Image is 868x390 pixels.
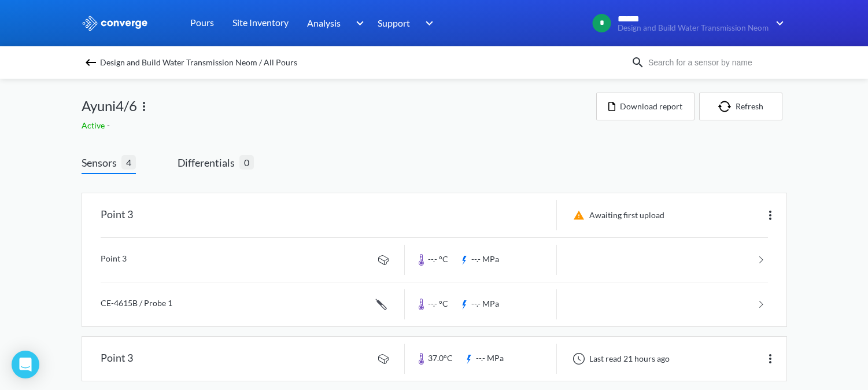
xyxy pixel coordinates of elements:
button: Refresh [699,93,782,120]
img: more.svg [137,100,151,113]
span: Design and Build Water Transmission Neom / All Pours [100,54,297,71]
span: Design and Build Water Transmission Neom [618,24,769,32]
img: backspace.svg [84,56,98,69]
span: Sensors [82,154,121,171]
button: Download report [596,93,695,120]
img: downArrow.svg [418,16,437,30]
img: icon-refresh.svg [718,101,736,112]
span: Differentials [178,154,239,171]
img: more.svg [763,208,777,222]
span: Active [82,120,107,130]
div: Open Intercom Messenger [12,351,39,378]
img: logo_ewhite.svg [82,16,149,31]
div: Awaiting first upload [566,208,668,222]
div: Point 3 [101,200,133,230]
input: Search for a sensor by name [645,56,785,69]
img: icon-file.svg [608,102,615,111]
span: 0 [239,155,254,170]
img: downArrow.svg [348,16,367,30]
img: downArrow.svg [769,16,787,30]
span: - [107,120,112,130]
span: Ayuni4/6 [82,95,137,117]
span: 4 [121,155,136,170]
img: more.svg [763,352,777,366]
img: icon-search.svg [631,56,645,69]
span: Support [378,16,410,30]
span: Analysis [307,16,341,30]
